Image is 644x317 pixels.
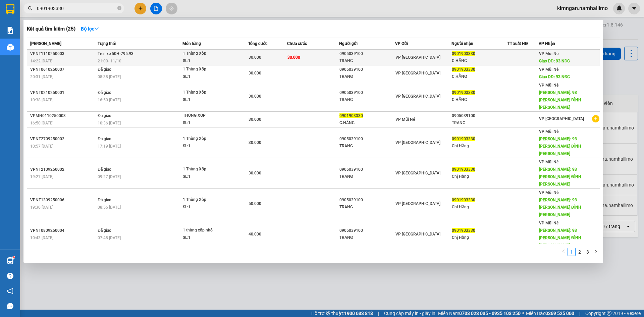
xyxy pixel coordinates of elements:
a: 3 [584,248,591,256]
span: [PERSON_NAME]: 93 [PERSON_NAME] ĐÌNH [PERSON_NAME] [539,90,581,110]
div: 1 Thùng Xốp [183,89,233,96]
a: 2 [576,248,583,256]
span: 19:27 [DATE] [30,174,53,179]
span: 10:57 [DATE] [30,144,53,149]
span: 30.000 [287,55,300,60]
span: VP [GEOGRAPHIC_DATA] [395,171,440,175]
span: Trạng thái [98,41,116,46]
div: 1 Thùng Xốp [183,135,233,143]
span: VP Mũi Né [539,67,558,72]
div: C.HẰNG [452,73,507,80]
span: Đã giao [98,167,111,172]
div: VPNT2709250002 [30,136,96,143]
img: warehouse-icon [7,44,14,51]
div: SL: 1 [183,96,233,104]
span: 0901903330 [452,90,475,95]
div: TRANG [339,234,395,241]
span: VP [GEOGRAPHIC_DATA] [395,140,440,145]
div: SL: 1 [183,204,233,211]
div: Chị Hằng [452,173,507,180]
span: 0901903330 [339,113,363,118]
span: 30.000 [249,140,261,145]
span: Đã giao [98,67,111,72]
div: 0905039100 [339,136,395,143]
div: VPMN0110250003 [30,112,96,119]
span: right [594,249,598,253]
span: VP Mũi Né [395,117,415,122]
div: TRANG [339,73,395,80]
span: 19:30 [DATE] [30,205,53,210]
span: question-circle [7,273,13,279]
div: VPNT0210250001 [30,89,96,96]
span: 10:38 [DATE] [30,98,53,102]
span: 10:43 [DATE] [30,235,53,240]
span: plus-circle [592,115,599,122]
li: 3 [584,248,592,256]
span: 0901903330 [452,198,475,202]
span: 0901903330 [452,137,475,141]
div: SL: 1 [183,119,233,127]
button: right [592,248,600,256]
span: VP [GEOGRAPHIC_DATA] [395,201,440,206]
div: 1 Thùng Xốp [183,66,233,73]
div: THÙNG XỐP [183,112,233,119]
div: 1 thùng xốp nhỏ [183,227,233,234]
span: 17:19 [DATE] [98,144,121,149]
span: 40.000 [249,232,261,236]
span: 50.000 [249,201,261,206]
span: 16:50 [DATE] [98,98,121,102]
span: search [28,6,33,11]
span: VP [GEOGRAPHIC_DATA] [395,55,440,60]
div: 0905039100 [452,112,507,119]
span: 0901903330 [452,167,475,172]
div: 0905039100 [339,89,395,96]
div: SL: 1 [183,234,233,242]
span: Chưa cước [287,41,307,46]
span: notification [7,288,13,294]
span: VP Nhận [539,41,555,46]
span: Đã giao [98,198,111,202]
div: C.HẰNG [452,57,507,64]
div: 0905039100 [339,66,395,73]
span: VP [GEOGRAPHIC_DATA] [395,94,440,99]
span: 30.000 [249,71,261,75]
span: Đã giao [98,228,111,233]
span: VP Mũi Né [539,83,558,88]
span: VP [GEOGRAPHIC_DATA] [395,232,440,236]
span: message [7,303,13,309]
li: 1 [568,248,576,256]
button: Bộ lọcdown [75,23,104,34]
span: 30.000 [249,55,261,60]
span: VP Mũi Né [539,129,558,134]
span: 08:38 [DATE] [98,74,121,79]
div: 0905039100 [339,50,395,57]
div: 1 Thùng Xốp [183,166,233,173]
div: TRANG [339,96,395,103]
span: VP Gửi [395,41,408,46]
span: 08:56 [DATE] [98,205,121,210]
span: 20:31 [DATE] [30,74,53,79]
img: logo-vxr [6,4,14,14]
span: 0901903330 [452,51,475,56]
span: [PERSON_NAME]: 93 [PERSON_NAME] ĐÌNH [PERSON_NAME] [539,198,581,217]
span: 09:27 [DATE] [98,174,121,179]
span: Đã giao [98,90,111,95]
div: SL: 1 [183,143,233,150]
div: TRANG [339,204,395,211]
span: Người gửi [339,41,358,46]
span: 0901903330 [452,228,475,233]
span: 30.000 [249,171,261,175]
button: left [559,248,568,256]
span: Đã giao [98,113,111,118]
span: 16:50 [DATE] [30,121,53,125]
span: Người nhận [451,41,473,46]
div: 0905039100 [339,197,395,204]
div: VPNT0610250007 [30,66,96,73]
span: Đã giao [98,137,111,141]
div: VPNT1110250003 [30,50,96,57]
div: 0905039100 [339,166,395,173]
div: C.HẰNG [339,119,395,126]
div: VPNT2109250002 [30,166,96,173]
span: 21:00 - 11/10 [98,59,121,63]
div: C.HẰNG [452,96,507,103]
